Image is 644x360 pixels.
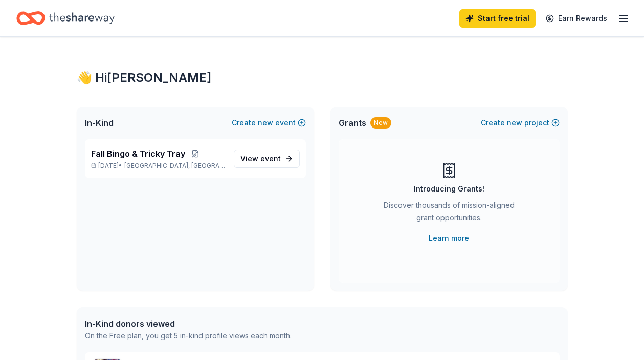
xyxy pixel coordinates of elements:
span: new [258,117,273,129]
a: Earn Rewards [540,9,613,28]
span: event [260,154,281,163]
span: new [507,117,522,129]
div: 👋 Hi [PERSON_NAME] [77,70,568,86]
a: Learn more [429,232,469,244]
span: [GEOGRAPHIC_DATA], [GEOGRAPHIC_DATA] [124,162,225,170]
button: Createnewproject [481,117,560,129]
span: In-Kind [85,117,114,129]
span: Grants [339,117,366,129]
button: Createnewevent [232,117,306,129]
span: Fall Bingo & Tricky Tray [91,147,185,160]
div: New [370,117,391,129]
div: Discover thousands of mission-aligned grant opportunities. [380,199,519,228]
div: Introducing Grants! [414,183,484,195]
span: View [240,153,281,165]
p: [DATE] • [91,162,226,170]
div: In-Kind donors viewed [85,317,292,330]
div: On the Free plan, you get 5 in-kind profile views each month. [85,330,292,342]
a: View event [234,150,300,168]
a: Start free trial [459,9,536,28]
a: Home [16,6,115,30]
